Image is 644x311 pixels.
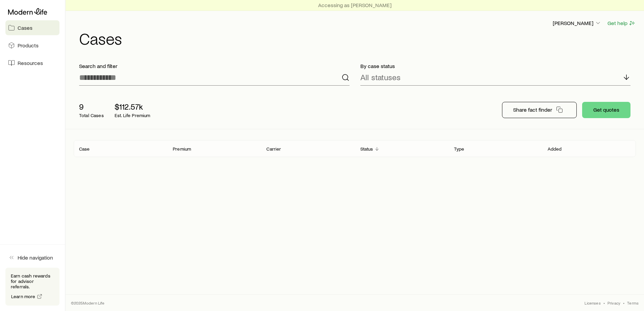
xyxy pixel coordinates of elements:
[5,20,59,35] a: Cases
[79,30,636,46] h1: Cases
[360,63,631,69] p: By case status
[360,72,401,82] p: All statuses
[582,102,630,118] button: Get quotes
[5,38,59,53] a: Products
[502,102,577,118] button: Share fact finder
[552,19,602,27] button: [PERSON_NAME]
[11,273,54,289] p: Earn cash rewards for advisor referrals.
[115,102,150,111] p: $112.57k
[266,146,281,152] p: Carrier
[360,146,373,152] p: Status
[318,2,391,8] p: Accessing as [PERSON_NAME]
[71,300,105,306] p: © 2025 Modern Life
[5,250,59,265] button: Hide navigation
[5,55,59,70] a: Resources
[585,300,600,306] a: Licenses
[11,294,35,299] span: Learn more
[513,106,552,113] p: Share fact finder
[5,268,59,306] div: Earn cash rewards for advisor referrals.Learn more
[623,300,624,306] span: •
[607,300,620,306] a: Privacy
[607,19,636,27] button: Get help
[454,146,464,152] p: Type
[18,254,53,261] span: Hide navigation
[548,146,562,152] p: Added
[18,60,43,66] span: Resources
[79,102,104,111] p: 9
[18,24,32,31] span: Cases
[79,113,104,118] p: Total Cases
[173,146,191,152] p: Premium
[79,146,90,152] p: Case
[603,300,605,306] span: •
[553,20,601,26] p: [PERSON_NAME]
[627,300,639,306] a: Terms
[74,140,636,157] div: Client cases
[18,42,39,49] span: Products
[115,113,150,118] p: Est. Life Premium
[79,63,350,69] p: Search and filter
